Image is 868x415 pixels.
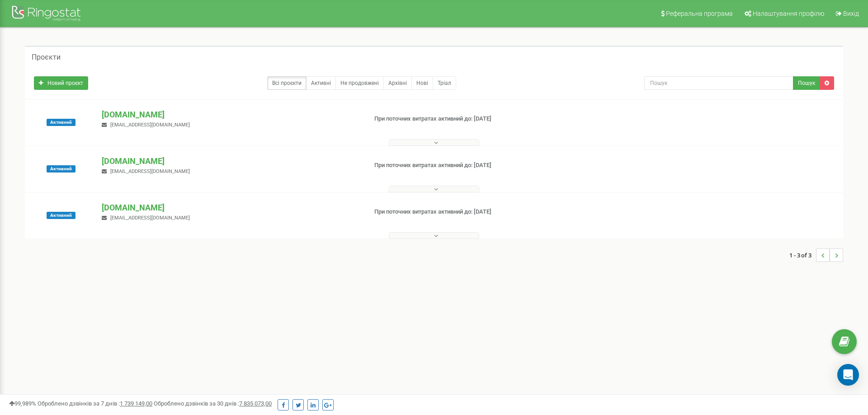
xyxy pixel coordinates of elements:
a: Всі проєкти [267,76,307,90]
h5: Проєкти [32,53,61,61]
span: 1 - 3 of 3 [789,248,816,262]
a: Активні [306,76,336,90]
span: Реферальна програма [666,10,733,17]
span: [EMAIL_ADDRESS][DOMAIN_NAME] [110,122,190,128]
p: [DOMAIN_NAME] [102,155,359,167]
span: [EMAIL_ADDRESS][DOMAIN_NAME] [110,215,190,221]
p: [DOMAIN_NAME] [102,202,359,214]
span: Активний [47,165,75,173]
p: При поточних витратах активний до: [DATE] [374,208,564,216]
nav: ... [789,239,843,271]
span: Вихід [843,10,859,17]
u: 1 739 149,00 [120,400,152,407]
span: Налаштування профілю [753,10,824,17]
a: Новий проєкт [34,76,88,90]
span: 99,989% [9,400,36,407]
span: Активний [47,119,75,126]
span: Оброблено дзвінків за 30 днів : [154,400,272,407]
p: При поточних витратах активний до: [DATE] [374,161,564,170]
button: Пошук [793,76,820,90]
input: Пошук [644,76,793,90]
u: 7 835 073,00 [239,400,272,407]
p: При поточних витратах активний до: [DATE] [374,115,564,123]
span: Оброблено дзвінків за 7 днів : [38,400,152,407]
span: [EMAIL_ADDRESS][DOMAIN_NAME] [110,168,190,174]
a: Не продовжені [335,76,384,90]
a: Архівні [383,76,412,90]
a: Нові [411,76,433,90]
a: Тріал [433,76,456,90]
span: Активний [47,212,75,219]
div: Open Intercom Messenger [837,364,859,386]
p: [DOMAIN_NAME] [102,109,359,121]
